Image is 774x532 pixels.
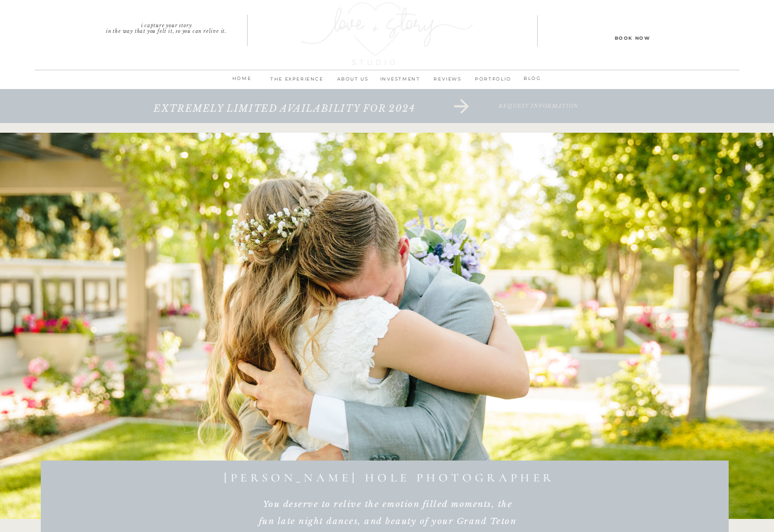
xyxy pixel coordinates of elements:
[581,33,683,41] a: Book Now
[517,74,547,85] a: BLOG
[376,74,424,90] a: INVESTMENT
[471,74,515,90] a: PORTFOLIO
[439,103,639,126] a: request information
[116,103,453,126] a: extremely limited availability for 2024
[85,23,248,31] p: I capture your story in the way that you felt it, so you can relive it.
[329,74,376,90] a: ABOUT us
[39,471,739,484] h1: [PERSON_NAME] hole photographer
[265,74,329,90] a: THE EXPERIENCE
[424,74,471,90] a: REVIEWS
[85,23,248,31] a: I capture your storyin the way that you felt it, so you can relive it.
[227,74,257,90] a: home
